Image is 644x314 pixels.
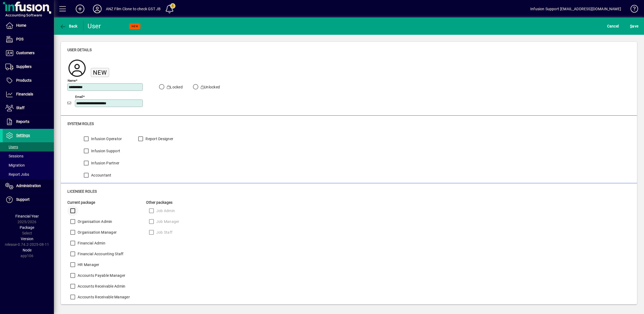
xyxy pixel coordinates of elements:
[90,148,120,154] label: Infusion Support
[3,170,54,179] a: Report Jobs
[20,225,34,230] span: Package
[77,284,125,289] label: Accounts Receivable Admin
[5,172,29,177] span: Report Jobs
[16,119,29,124] span: Reports
[626,1,637,19] a: Knowledge Base
[16,23,26,27] span: Home
[60,24,78,28] span: Back
[58,21,79,31] button: Back
[16,51,34,55] span: Customers
[89,4,106,14] button: Profile
[3,46,54,60] a: Customers
[630,24,632,28] span: S
[146,200,172,205] span: Other packages
[71,4,89,14] button: Add
[3,88,54,101] a: Financials
[90,136,122,142] label: Infusion Operator
[16,92,33,96] span: Financials
[629,21,640,31] button: Save
[5,154,23,158] span: Sessions
[16,133,30,137] span: Settings
[77,230,117,235] label: Organisation Manager
[530,5,621,13] div: Infusion Support [EMAIL_ADDRESS][DOMAIN_NAME]
[77,251,124,257] label: Financial Accounting Staff
[68,78,76,82] mat-label: Name
[144,136,173,142] label: Report Designer
[16,37,23,41] span: POS
[90,172,112,178] label: Accountant
[23,248,32,252] span: Node
[3,142,54,151] a: Users
[16,197,30,202] span: Support
[3,33,54,46] a: POS
[67,200,95,205] span: Current package
[88,22,110,30] div: User
[131,25,138,28] span: NEW
[16,64,32,69] span: Suppliers
[77,273,125,278] label: Accounts Payable Manager
[21,237,33,241] span: Version
[3,179,54,193] a: Administration
[200,84,220,90] label: Unlocked
[90,160,119,166] label: Infusion Partner
[54,21,84,31] app-page-header-button: Back
[15,214,39,218] span: Financial Year
[5,145,18,149] span: Users
[3,60,54,74] a: Suppliers
[3,151,54,161] a: Sessions
[166,84,183,90] label: Locked
[3,161,54,170] a: Migration
[16,78,32,82] span: Products
[3,193,54,206] a: Support
[77,219,112,224] label: Organisation Admin
[3,101,54,115] a: Staff
[75,95,83,98] mat-label: Email
[3,74,54,87] a: Products
[3,115,54,129] a: Reports
[16,184,41,188] span: Administration
[630,22,638,30] span: ave
[16,106,25,110] span: Staff
[3,19,54,32] a: Home
[106,5,161,13] div: ANZ Film Clone to check GST JB
[607,22,619,30] span: Cancel
[5,163,25,167] span: Migration
[606,21,620,31] button: Cancel
[67,189,97,194] span: Licensee roles
[77,262,99,267] label: HR Manager
[77,240,105,246] label: Financial Admin
[67,48,92,52] span: User details
[77,294,130,300] label: Accounts Receivable Manager
[93,69,107,76] span: New
[67,122,94,126] span: System roles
